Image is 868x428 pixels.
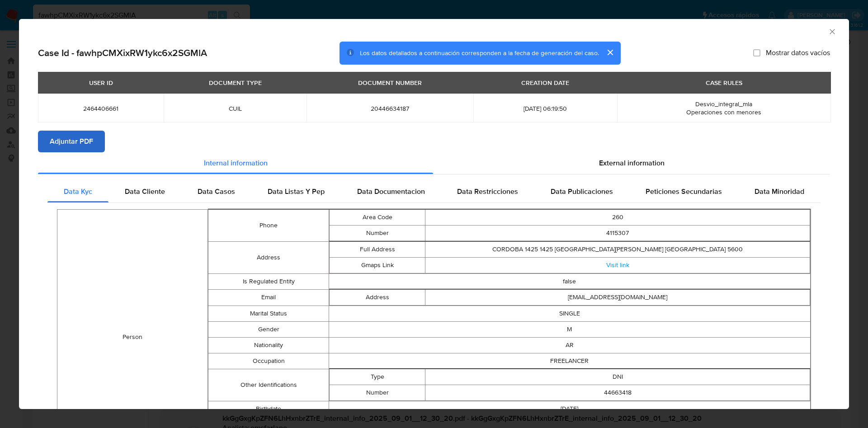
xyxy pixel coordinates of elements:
[425,385,810,400] td: 44663418
[198,186,235,197] span: Data Casos
[329,273,810,289] td: false
[38,152,830,174] div: Detailed info
[317,104,462,113] span: 20446634187
[125,186,165,197] span: Data Cliente
[84,75,118,90] div: USER ID
[204,158,268,168] span: Internal information
[38,131,105,152] button: Adjuntar PDF
[175,104,296,113] span: CUIL
[425,289,810,305] td: [EMAIL_ADDRESS][DOMAIN_NAME]
[208,337,329,353] td: Nationality
[360,48,599,57] span: Los datos detallados a continuación corresponden a la fecha de generación del caso.
[646,186,722,197] span: Peticiones Secundarias
[516,75,575,90] div: CREATION DATE
[425,241,810,257] td: CORDOBA 1425 1425 [GEOGRAPHIC_DATA][PERSON_NAME] [GEOGRAPHIC_DATA] 5600
[208,306,329,321] td: Marital Status
[208,401,329,417] td: Birthdate
[49,104,153,113] span: 2464406661
[606,260,629,269] a: Visit link
[19,19,849,409] div: closure-recommendation-modal
[766,48,830,57] span: Mostrar datos vacíos
[329,321,810,337] td: M
[329,257,425,273] td: Gmaps Link
[695,99,752,108] span: Desvio_integral_mla
[208,353,329,369] td: Occupation
[686,108,761,117] span: Operaciones con menores
[208,321,329,337] td: Gender
[599,158,665,168] span: External information
[329,306,810,321] td: SINGLE
[64,186,92,197] span: Data Kyc
[753,49,760,56] input: Mostrar datos vacíos
[457,186,518,197] span: Data Restricciones
[425,369,810,385] td: DNI
[484,104,606,113] span: [DATE] 06:19:50
[357,186,425,197] span: Data Documentacion
[268,186,325,197] span: Data Listas Y Pep
[425,225,810,241] td: 4115307
[425,209,810,225] td: 260
[208,209,329,241] td: Phone
[551,186,613,197] span: Data Publicaciones
[208,241,329,273] td: Address
[755,186,804,197] span: Data Minoridad
[329,337,810,353] td: AR
[700,75,748,90] div: CASE RULES
[329,385,425,400] td: Number
[203,75,267,90] div: DOCUMENT TYPE
[329,401,810,417] td: [DATE]
[208,273,329,289] td: Is Regulated Entity
[329,241,425,257] td: Full Address
[50,132,93,151] span: Adjuntar PDF
[828,27,836,35] button: Cerrar ventana
[353,75,427,90] div: DOCUMENT NUMBER
[208,289,329,306] td: Email
[47,181,821,202] div: Detailed internal info
[329,369,425,385] td: Type
[208,369,329,401] td: Other Identifications
[329,209,425,225] td: Area Code
[38,47,207,59] h2: Case Id - fawhpCMXixRW1ykc6x2SGMlA
[329,225,425,241] td: Number
[329,289,425,305] td: Address
[599,42,621,63] button: cerrar
[329,353,810,369] td: FREELANCER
